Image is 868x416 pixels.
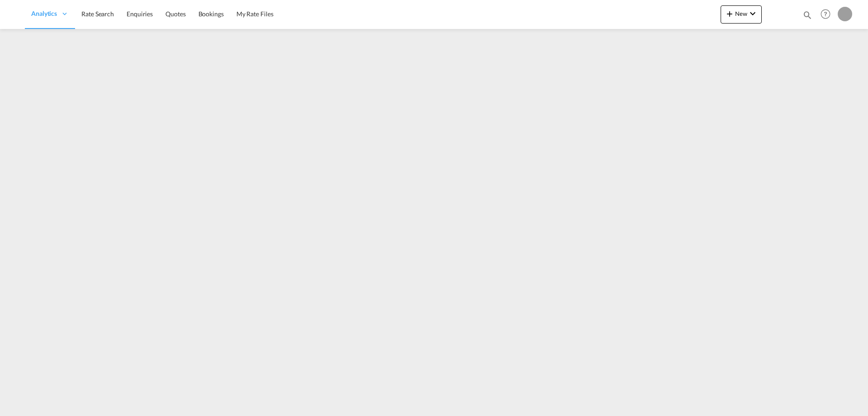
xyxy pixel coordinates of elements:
md-icon: icon-chevron-down [747,8,758,19]
span: New [724,10,758,17]
md-icon: icon-magnify [802,10,812,20]
span: Rate Search [81,10,114,18]
span: My Rate Files [236,10,274,18]
div: icon-magnify [802,10,812,24]
span: Analytics [31,9,57,18]
span: Help [818,6,833,22]
span: Quotes [165,10,185,18]
md-icon: icon-plus 400-fg [724,8,735,19]
span: Bookings [198,10,224,18]
span: Enquiries [127,10,153,18]
button: icon-plus 400-fgNewicon-chevron-down [721,5,762,24]
div: Help [818,6,838,23]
